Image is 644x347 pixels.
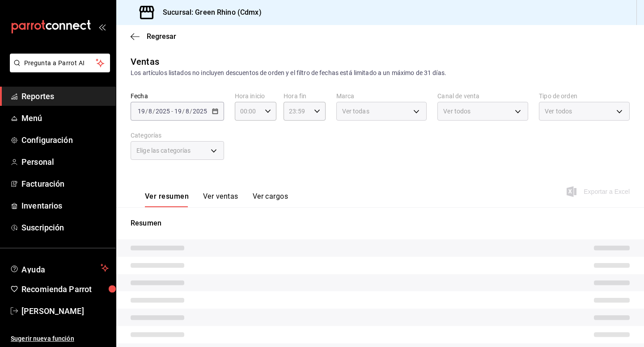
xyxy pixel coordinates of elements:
label: Categorías [131,132,224,138]
span: Configuración [21,134,109,146]
span: / [153,108,155,115]
span: Reportes [21,90,109,102]
span: Facturación [21,178,109,190]
h3: Sucursal: Green Rhino (Cdmx) [156,7,262,18]
span: - [171,108,173,115]
span: Menú [21,112,109,124]
span: Ver todos [545,107,572,116]
span: Ver todas [342,107,369,116]
p: Resumen [131,218,630,229]
button: open_drawer_menu [98,23,106,30]
a: Pregunta a Parrot AI [6,65,110,74]
span: Pregunta a Parrot AI [24,59,96,68]
button: Pregunta a Parrot AI [10,54,110,72]
input: -- [137,108,145,115]
span: Regresar [147,32,176,41]
input: -- [185,108,190,115]
label: Hora fin [284,93,325,99]
span: / [190,108,192,115]
span: Sugerir nueva función [11,334,109,343]
span: Elige las categorías [136,146,191,155]
span: Suscripción [21,222,109,234]
label: Canal de venta [437,93,528,99]
input: ---- [155,108,170,115]
span: / [182,108,185,115]
button: Ver cargos [253,192,288,207]
span: / [145,108,148,115]
label: Fecha [131,93,224,99]
span: Personal [21,156,109,168]
span: Ver todos [443,107,470,116]
input: -- [148,108,153,115]
div: Los artículos listados no incluyen descuentos de orden y el filtro de fechas está limitado a un m... [131,68,630,78]
label: Hora inicio [235,93,276,99]
div: navigation tabs [145,192,288,207]
input: ---- [192,108,208,115]
label: Tipo de orden [539,93,630,99]
span: Ayuda [21,263,97,273]
span: [PERSON_NAME] [21,305,109,317]
input: -- [174,108,182,115]
span: Recomienda Parrot [21,283,109,295]
button: Ver ventas [203,192,238,207]
div: Ventas [131,55,159,68]
label: Marca [336,93,427,99]
button: Ver resumen [145,192,189,207]
button: Regresar [131,32,176,41]
span: Inventarios [21,200,109,212]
